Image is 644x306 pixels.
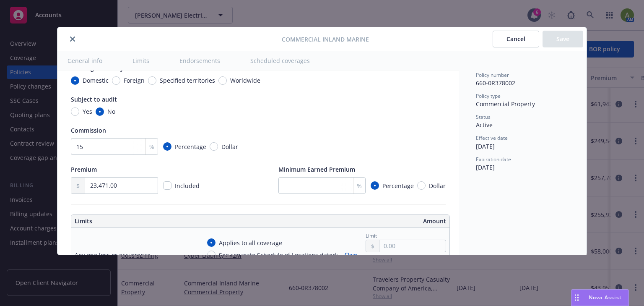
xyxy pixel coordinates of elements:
[264,215,449,228] th: Amount
[71,126,106,134] span: Commission
[240,51,320,70] button: Scheduled coverages
[148,76,156,85] input: Specified territories
[417,181,426,190] input: Dollar
[107,107,115,116] span: No
[476,163,495,171] span: [DATE]
[371,181,379,190] input: Percentage
[218,76,227,85] input: Worldwide
[476,92,501,99] span: Policy type
[83,107,92,116] span: Yes
[571,289,629,306] button: Nova Assist
[71,165,97,173] span: Premium
[476,100,535,108] span: Commercial Property
[149,142,154,151] span: %
[382,181,414,190] span: Percentage
[85,178,158,194] input: 0.00
[476,142,495,150] span: [DATE]
[366,232,377,239] span: Limit
[589,294,622,301] span: Nova Assist
[71,95,117,103] span: Subject to audit
[207,238,216,247] input: Applies to all coverage
[429,181,446,190] span: Dollar
[476,156,511,163] span: Expiration date
[57,51,112,70] button: General info
[207,251,216,259] input: See separate Schedule of Locations dated:
[476,113,491,120] span: Status
[75,251,151,259] div: Any one loss or occurrence
[282,35,369,44] span: Commercial Inland Marine
[230,76,260,85] span: Worldwide
[68,34,78,44] button: close
[169,51,230,70] button: Endorsements
[160,76,215,85] span: Specified territories
[476,79,515,87] span: 660-0R378002
[71,107,79,116] input: Yes
[278,165,355,173] span: Minimum Earned Premium
[96,107,104,116] input: No
[163,142,171,151] input: Percentage
[571,290,582,306] div: Drag to move
[210,142,218,151] input: Dollar
[380,240,446,252] input: 0.00
[122,51,159,70] button: Limits
[221,142,238,151] span: Dollar
[219,251,338,259] span: See separate Schedule of Locations dated:
[476,71,509,78] span: Policy number
[476,134,508,141] span: Effective date
[476,121,493,129] span: Active
[71,76,79,85] input: Domestic
[124,76,145,85] span: Foreign
[357,181,362,190] span: %
[83,76,109,85] span: Domestic
[219,238,282,247] span: Applies to all coverage
[175,142,206,151] span: Percentage
[71,215,223,228] th: Limits
[175,182,200,190] span: Included
[493,31,539,47] button: Cancel
[112,76,120,85] input: Foreign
